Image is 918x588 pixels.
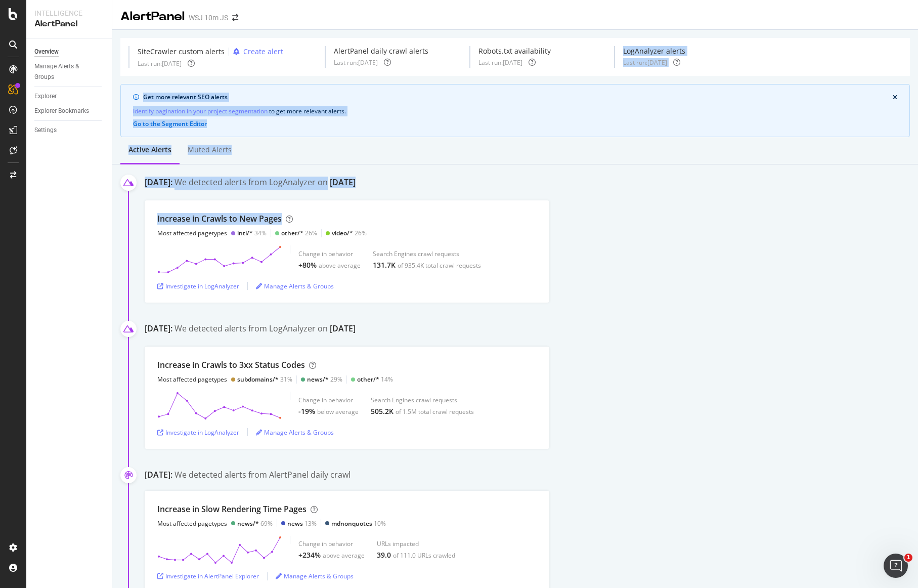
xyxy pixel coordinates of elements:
[189,13,228,23] div: WSJ 10m JS
[138,47,225,57] div: SiteCrawler custom alerts
[890,92,900,103] button: close banner
[34,61,105,82] a: Manage Alerts & Groups
[138,59,182,68] div: Last run: [DATE]
[34,18,104,30] div: AlertPanel
[237,229,267,237] div: 34%
[307,375,329,384] div: news/*
[904,554,912,562] span: 1
[157,229,227,237] div: Most affected pagetypes
[237,519,273,528] div: 69%
[298,260,317,270] div: +80%
[145,177,172,190] div: [DATE]:
[174,177,356,190] div: We detected alerts from LogAnalyzer on
[174,469,351,481] div: We detected alerts from AlertPanel daily crawl
[145,469,172,481] div: [DATE]:
[332,229,367,237] div: 26%
[34,47,59,57] div: Overview
[323,551,365,560] div: above average
[34,106,105,116] a: Explorer Bookmarks
[281,229,317,237] div: 26%
[157,375,227,384] div: Most affected pagetypes
[330,323,356,334] div: [DATE]
[373,249,481,258] div: Search Engines crawl requests
[143,93,893,102] div: Get more relevant SEO alerts
[157,519,227,528] div: Most affected pagetypes
[256,428,334,437] a: Manage Alerts & Groups
[256,282,334,290] a: Manage Alerts & Groups
[34,91,105,102] a: Explorer
[145,323,172,337] div: [DATE]:
[174,323,356,337] div: We detected alerts from LogAnalyzer on
[396,407,474,416] div: of 1.5M total crawl requests
[330,177,356,188] div: [DATE]
[623,46,685,56] div: LogAnalyzer alerts
[34,47,105,57] a: Overview
[34,106,89,116] div: Explorer Bookmarks
[331,519,372,528] div: mdnonquotes
[398,261,481,270] div: of 935.4K total crawl requests
[298,396,359,404] div: Change in behavior
[298,539,365,548] div: Change in behavior
[332,229,353,237] div: video/*
[133,106,897,116] div: to get more relevant alerts .
[377,550,391,560] div: 39.0
[393,551,455,560] div: of 111.0 URLs crawled
[276,572,354,580] a: Manage Alerts & Groups
[478,46,551,56] div: Robots.txt availability
[276,568,354,584] button: Manage Alerts & Groups
[157,568,259,584] button: Investigate in AlertPanel Explorer
[243,47,283,57] div: Create alert
[334,46,428,56] div: AlertPanel daily crawl alerts
[371,406,394,416] div: 505.2K
[157,424,239,440] button: Investigate in LogAnalyzer
[157,213,282,225] div: Increase in Crawls to New Pages
[319,261,361,270] div: above average
[157,428,239,437] a: Investigate in LogAnalyzer
[371,396,474,404] div: Search Engines crawl requests
[120,8,185,25] div: AlertPanel
[287,519,317,528] div: 13%
[884,554,908,578] iframe: Intercom live chat
[157,572,259,580] a: Investigate in AlertPanel Explorer
[34,125,57,136] div: Settings
[287,519,303,528] div: news
[34,91,57,102] div: Explorer
[256,278,334,294] button: Manage Alerts & Groups
[157,503,307,515] div: Increase in Slow Rendering Time Pages
[128,145,171,155] div: Active alerts
[298,550,321,560] div: +234%
[34,61,95,82] div: Manage Alerts & Groups
[357,375,379,384] div: other/*
[133,120,207,128] button: Go to the Segment Editor
[157,278,239,294] button: Investigate in LogAnalyzer
[34,8,104,18] div: Intelligence
[237,519,259,528] div: news/*
[307,375,342,384] div: 29%
[157,282,239,290] a: Investigate in LogAnalyzer
[237,375,279,384] div: subdomains/*
[232,14,238,21] div: arrow-right-arrow-left
[237,229,253,237] div: intl/*
[298,406,315,416] div: -19%
[133,106,268,116] a: Identify pagination in your project segmentation
[334,58,378,67] div: Last run: [DATE]
[256,424,334,440] button: Manage Alerts & Groups
[188,145,232,155] div: Muted alerts
[157,359,305,371] div: Increase in Crawls to 3xx Status Codes
[229,46,283,57] button: Create alert
[237,375,292,384] div: 31%
[377,539,455,548] div: URLs impacted
[373,260,396,270] div: 131.7K
[298,249,361,258] div: Change in behavior
[317,407,359,416] div: below average
[478,58,522,67] div: Last run: [DATE]
[623,58,667,67] div: Last run: [DATE]
[357,375,393,384] div: 14%
[34,125,105,136] a: Settings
